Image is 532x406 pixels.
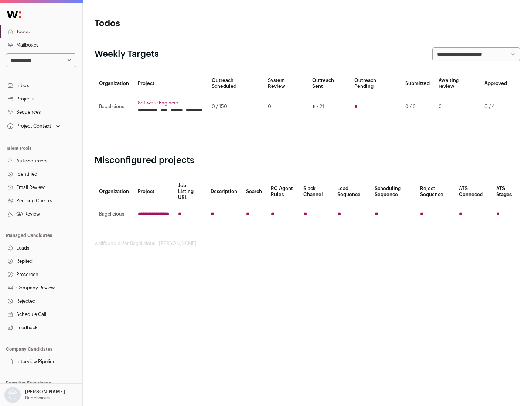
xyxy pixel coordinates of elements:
[434,73,480,94] th: Awaiting review
[308,73,350,94] th: Outreach Sent
[350,73,400,94] th: Outreach Pending
[95,205,133,223] td: Bagelicious
[95,73,133,94] th: Organization
[133,73,207,94] th: Project
[299,178,333,205] th: Slack Channel
[333,178,370,205] th: Lead Sequence
[95,48,159,60] h2: Weekly Targets
[317,104,324,110] span: / 21
[416,178,455,205] th: Reject Sequence
[95,18,236,30] h1: Todos
[263,94,307,120] td: 0
[3,387,66,403] button: Open dropdown
[492,178,520,205] th: ATS Stages
[434,94,480,120] td: 0
[401,94,434,120] td: 0 / 6
[480,94,511,120] td: 0 / 4
[95,178,133,205] th: Organization
[263,73,307,94] th: System Review
[207,94,263,120] td: 0 / 150
[95,94,133,120] td: Bagelicious
[174,178,206,205] th: Job Listing URL
[138,100,203,106] a: Software Engineer
[25,395,50,401] p: Bagelicious
[3,7,25,22] img: Wellfound
[266,178,299,205] th: RC Agent Rules
[133,178,174,205] th: Project
[206,178,242,205] th: Description
[207,73,263,94] th: Outreach Scheduled
[242,178,266,205] th: Search
[95,155,520,166] h2: Misconfigured projects
[370,178,416,205] th: Scheduling Sequence
[4,387,21,403] img: nopic.png
[401,73,434,94] th: Submitted
[95,241,520,247] footer: wellfound:ai for Bagelicious - [PERSON_NAME]
[6,121,62,131] button: Open dropdown
[6,123,51,129] div: Project Context
[480,73,511,94] th: Approved
[454,178,491,205] th: ATS Conneced
[25,389,65,395] p: [PERSON_NAME]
